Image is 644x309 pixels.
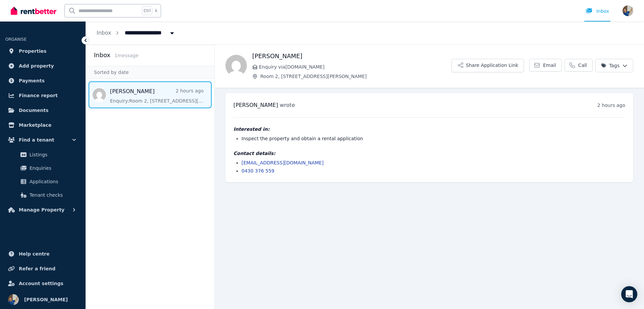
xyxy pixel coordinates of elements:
span: Help centre [19,250,50,258]
span: Applications [30,178,75,186]
button: Find a tenant [5,133,80,147]
a: Documents [5,104,80,117]
a: 0430 376 559 [241,168,274,173]
h4: Contact details: [233,150,625,157]
a: Listings [8,148,77,161]
span: [PERSON_NAME] [233,102,278,108]
a: Call [565,59,593,72]
a: Properties [5,44,80,58]
span: Tenant checks [30,191,75,199]
span: Enquiry via [DOMAIN_NAME] [259,64,451,70]
a: [EMAIL_ADDRESS][DOMAIN_NAME] [241,160,324,165]
span: Finance report [19,91,58,100]
h1: [PERSON_NAME] [252,51,451,61]
a: Account settings [5,277,80,290]
button: Tags [595,59,633,72]
a: Applications [8,175,77,188]
img: Andy Jeffery [623,5,633,16]
a: Refer a friend [5,262,80,275]
span: 1 message [114,53,139,58]
span: Properties [19,47,47,55]
nav: Breadcrumb [86,22,186,44]
span: wrote [280,102,295,108]
span: Account settings [19,279,63,287]
button: Manage Property [5,203,80,217]
div: Inbox [586,8,609,14]
span: k [155,8,157,13]
img: Andy Jeffery [8,294,19,305]
a: Add property [5,59,80,73]
nav: Message list [86,79,214,111]
a: Tenant checks [8,188,77,202]
span: Add property [19,62,54,70]
a: Help centre [5,247,80,261]
span: ORGANISE [5,37,26,42]
span: Find a tenant [19,136,54,144]
img: Clayten Marsh [225,55,247,76]
div: Sorted by date [86,66,214,79]
span: Enquiries [30,164,75,172]
span: Manage Property [19,206,64,214]
h4: Interested in: [233,126,625,132]
a: Payments [5,74,80,87]
img: RentBetter [11,6,56,16]
a: [PERSON_NAME]2 hours agoEnquiry:Room 2, [STREET_ADDRESS][PERSON_NAME]. [110,87,204,104]
a: Email [529,59,562,72]
span: Documents [19,106,49,114]
div: Open Intercom Messenger [621,286,637,302]
span: Ctrl [142,6,152,15]
span: Call [578,62,587,69]
h2: Inbox [94,50,110,60]
a: Enquiries [8,161,77,175]
span: Room 2, [STREET_ADDRESS][PERSON_NAME] [260,73,451,80]
span: Payments [19,77,45,85]
a: Inbox [97,30,111,36]
span: Tags [601,62,620,69]
span: Email [543,62,556,69]
span: Marketplace [19,121,51,129]
span: [PERSON_NAME] [24,296,68,304]
li: Inspect the property and obtain a rental application [241,135,625,142]
a: Marketplace [5,118,80,132]
span: Listings [30,151,75,159]
span: Refer a friend [19,265,55,273]
button: Share Application Link [451,59,524,72]
time: 2 hours ago [597,103,625,108]
a: Finance report [5,89,80,102]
